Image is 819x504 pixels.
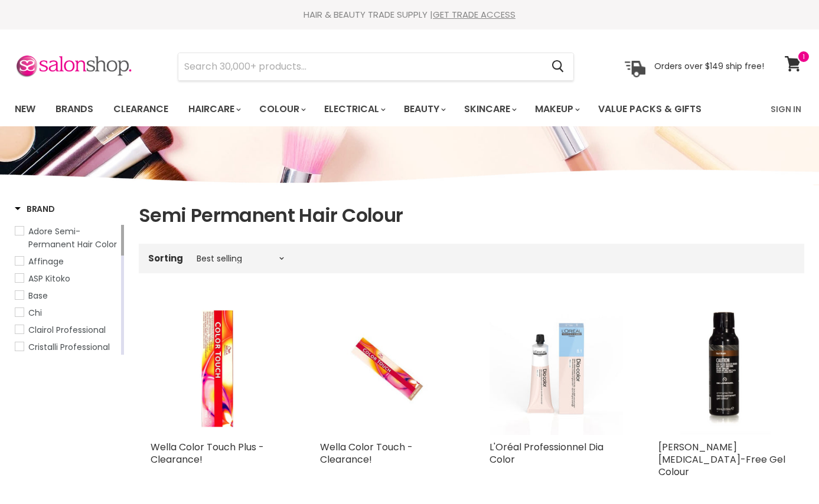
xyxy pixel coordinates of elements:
span: Clairol Professional [28,324,106,336]
a: New [6,97,44,122]
a: Value Packs & Gifts [589,97,710,122]
a: GET TRADE ACCESS [433,8,515,21]
a: Cristalli Professional [15,341,119,354]
label: Sorting [148,253,183,263]
a: Clearance [105,97,177,122]
a: Wella Color Touch - Clearance! [320,302,454,436]
a: Skincare [455,97,524,122]
a: Electrical [315,97,393,122]
span: Affinage [28,256,64,267]
a: Makeup [526,97,587,122]
a: Brands [47,97,102,122]
a: L'Oréal Professionnel Dia Color [490,440,603,466]
a: L'Oréal Professionnel Dia Color [490,302,624,436]
a: Adore Semi-Permanent Hair Color [15,225,119,251]
a: Chi [15,306,119,319]
img: Wella Color Touch Plus - Clearance! [151,302,285,436]
ul: Main menu [6,92,737,126]
span: ASP Kitoko [28,273,70,284]
span: Base [28,290,48,302]
a: De Lorenzo Novatone Ammonia-Free Gel Colour [658,302,792,436]
a: Colour [250,97,313,122]
h1: Semi Permanent Hair Colour [139,203,804,228]
input: Search [178,53,542,80]
h3: Brand [15,203,55,215]
span: Chi [28,307,42,319]
a: Haircare [180,97,248,122]
a: Beauty [395,97,453,122]
a: ASP Kitoko [15,272,119,285]
p: Orders over $149 ship free! [654,61,764,71]
a: [PERSON_NAME] [MEDICAL_DATA]-Free Gel Colour [658,440,785,479]
a: Clairol Professional [15,323,119,336]
span: Cristalli Professional [28,341,110,353]
form: Product [178,53,574,81]
a: Wella Color Touch - Clearance! [320,440,413,466]
a: Sign In [763,97,808,122]
a: Wella Color Touch Plus - Clearance! [151,440,264,466]
a: Base [15,289,119,302]
a: Affinage [15,255,119,268]
span: Adore Semi-Permanent Hair Color [28,225,117,250]
button: Search [542,53,573,80]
